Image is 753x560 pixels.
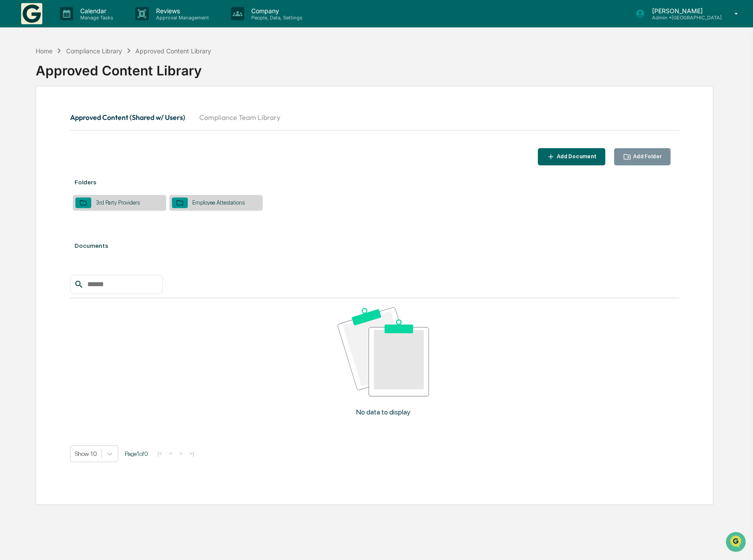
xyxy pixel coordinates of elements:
[73,7,118,15] p: Calendar
[70,107,192,128] button: Approved Content (Shared w/ Users)
[21,3,42,24] img: logo
[5,108,60,123] a: 🖐️Preclearance
[188,199,249,206] div: Employee Attestations
[9,67,25,83] img: 1746055101610-c473b297-6a78-478c-a979-82029cc54cd1
[70,233,679,258] div: Documents
[150,70,160,81] button: Start new chat
[62,149,107,156] a: Powered byPylon
[614,148,671,165] button: Add Folder
[244,7,307,15] p: Company
[91,199,144,206] div: 3rd Party Providers
[186,450,197,457] button: >|
[18,128,56,137] span: Data Lookup
[356,408,410,416] p: No data to display
[135,47,211,55] div: Approved Content Library
[645,7,722,15] p: [PERSON_NAME]
[149,7,213,15] p: Reviews
[538,148,605,165] button: Add Document
[30,76,112,83] div: We're available if you need us!
[73,15,118,21] p: Manage Tasks
[166,450,175,457] button: <
[176,450,185,457] button: >
[125,450,148,457] span: Page 1 of 0
[70,107,679,128] div: secondary tabs example
[30,67,145,76] div: Start new chat
[9,112,16,119] div: 🖐️
[338,307,429,396] img: No data
[555,153,596,160] div: Add Document
[66,47,122,55] div: Compliance Library
[64,112,71,119] div: 🗄️
[149,15,213,21] p: Approval Management
[36,47,52,55] div: Home
[5,124,59,140] a: 🔎Data Lookup
[88,149,107,156] span: Pylon
[9,19,160,33] p: How can we help?
[9,129,16,136] div: 🔎
[645,15,722,21] p: Admin • [GEOGRAPHIC_DATA]
[73,111,109,120] span: Attestations
[631,153,662,160] div: Add Folder
[70,170,679,194] div: Folders
[244,15,307,21] p: People, Data, Settings
[155,450,165,457] button: |<
[36,56,713,78] div: Approved Content Library
[60,108,113,123] a: 🗄️Attestations
[18,111,57,120] span: Preclearance
[192,107,287,128] button: Compliance Team Library
[725,531,749,555] iframe: Open customer support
